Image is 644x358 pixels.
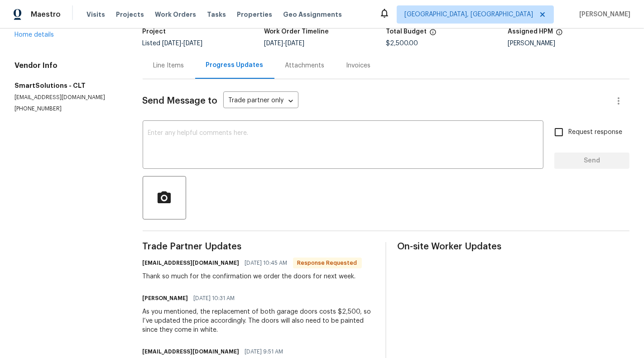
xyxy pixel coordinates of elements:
div: Thank so much for the confirmation we order the doors for next week. [143,272,362,281]
span: The hpm assigned to this work order. [556,29,563,40]
span: [PERSON_NAME] [576,10,630,19]
h5: Total Budget [386,29,427,35]
span: The total cost of line items that have been proposed by Opendoor. This sum includes line items th... [429,29,437,40]
div: Attachments [285,61,325,70]
span: On-site Worker Updates [397,242,630,251]
span: Trade Partner Updates [143,242,375,251]
h4: Vendor Info [14,61,121,70]
h5: Work Order Timeline [264,29,329,35]
h5: Project [143,29,166,35]
span: [DATE] 9:51 AM [245,347,284,356]
span: Visits [87,10,105,19]
span: - [163,40,203,47]
div: Trade partner only [223,94,298,109]
span: [DATE] 10:45 AM [245,258,288,267]
span: Listed [143,40,203,47]
div: As you mentioned, the replacement of both garage doors costs $2,500, so I’ve updated the price ac... [143,307,375,334]
h5: SmartSolutions - CLT [14,81,121,90]
div: Progress Updates [206,61,264,70]
p: [PHONE_NUMBER] [14,105,121,113]
div: Line Items [154,61,184,70]
span: [DATE] 10:31 AM [194,294,235,303]
a: Home details [14,32,54,38]
div: [PERSON_NAME] [508,40,630,47]
p: [EMAIL_ADDRESS][DOMAIN_NAME] [14,94,121,101]
div: Invoices [346,61,371,70]
span: Tasks [207,11,226,18]
span: [DATE] [264,40,283,47]
span: [DATE] [285,40,304,47]
h6: [EMAIL_ADDRESS][DOMAIN_NAME] [143,347,240,356]
span: $2,500.00 [386,40,418,47]
h5: Assigned HPM [508,29,553,35]
h6: [EMAIL_ADDRESS][DOMAIN_NAME] [143,258,240,267]
span: Response Requested [294,258,361,267]
span: Projects [116,10,144,19]
span: Request response [568,128,622,137]
span: [DATE] [184,40,203,47]
span: Send Message to [143,96,218,105]
span: Maestro [31,10,61,19]
span: [DATE] [163,40,182,47]
h6: [PERSON_NAME] [143,294,188,303]
span: Geo Assignments [283,10,342,19]
span: [GEOGRAPHIC_DATA], [GEOGRAPHIC_DATA] [404,10,533,19]
span: - [264,40,304,47]
span: Work Orders [155,10,196,19]
span: Properties [237,10,272,19]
